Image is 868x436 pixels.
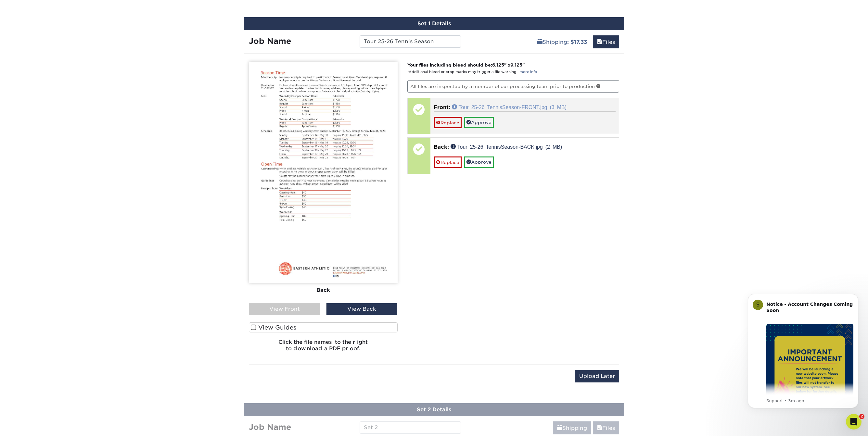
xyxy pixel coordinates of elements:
input: Upload Later [575,370,619,382]
a: Approve [464,156,494,168]
a: Tour 25-26 TennisSeason-FRONT.jpg (3 MB) [452,104,567,109]
a: Files [593,35,619,48]
iframe: Google Customer Reviews [2,416,55,434]
small: *Additional bleed or crop marks may trigger a file warning – [407,70,537,74]
a: Approve [464,117,494,128]
span: 9.125 [510,62,522,68]
div: Back [249,283,398,297]
label: View Guides [249,322,398,332]
strong: Your files including bleed should be: " x " [407,62,525,68]
strong: Job Name [249,36,291,46]
span: files [597,39,602,45]
a: Shipping [553,421,591,434]
span: files [597,425,602,431]
div: View Front [249,303,320,315]
iframe: Intercom notifications message [738,284,868,418]
span: shipping [537,39,542,45]
a: Replace [434,156,462,168]
input: Enter a job name [360,35,461,48]
p: All files are inspected by a member of our processing team prior to production. [407,80,619,93]
span: shipping [557,425,562,431]
span: Front: [434,104,450,110]
a: Replace [434,117,462,128]
a: Shipping: $17.33 [533,35,591,48]
h6: Click the file names to the right to download a PDF proof. [249,339,398,356]
b: : $17.33 [567,39,587,45]
a: Files [593,421,619,434]
iframe: Intercom live chat [846,414,862,430]
div: Set 1 Details [244,17,624,30]
a: more info [519,70,537,74]
a: Tour 25-26 TennisSeason-BACK.jpg (2 MB) [451,144,562,149]
span: Back: [434,144,449,150]
span: 6.125 [492,62,504,68]
span: 2 [859,414,864,419]
div: View Back [326,303,398,315]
